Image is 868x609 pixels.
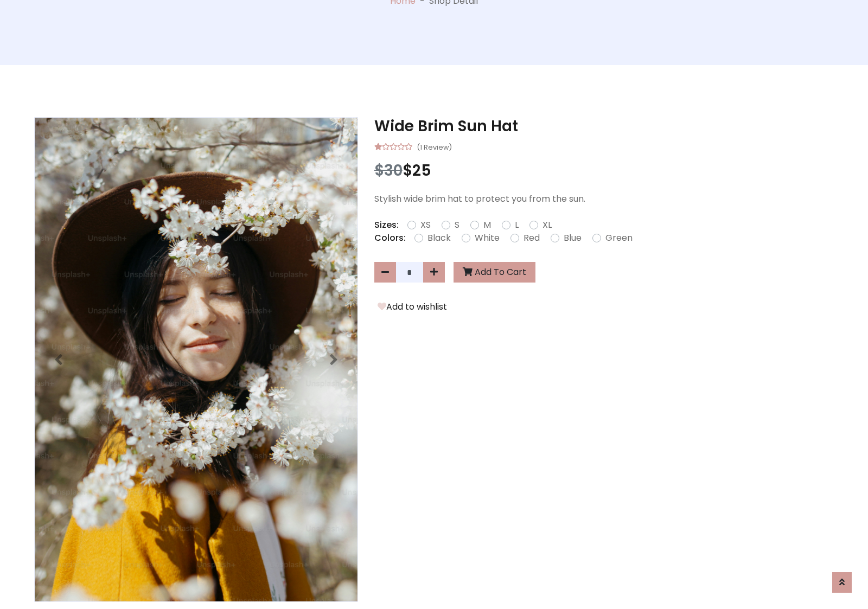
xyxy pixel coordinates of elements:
[374,300,450,314] button: Add to wishlist
[524,232,540,245] label: Red
[605,232,633,245] label: Green
[542,219,552,232] label: XL
[455,219,459,232] label: S
[374,160,403,181] span: $30
[35,118,358,601] img: Image
[475,232,500,245] label: White
[420,219,431,232] label: XS
[564,232,582,245] label: Blue
[374,232,406,245] p: Colors:
[427,232,451,245] label: Black
[515,219,519,232] label: L
[417,140,452,153] small: (1 Review)
[483,219,491,232] label: M
[412,160,431,181] span: 25
[374,193,834,206] p: Stylish wide brim hat to protect you from the sun.
[454,262,535,283] button: Add To Cart
[374,219,399,232] p: Sizes:
[374,117,834,136] h3: Wide Brim Sun Hat
[374,162,834,180] h3: $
